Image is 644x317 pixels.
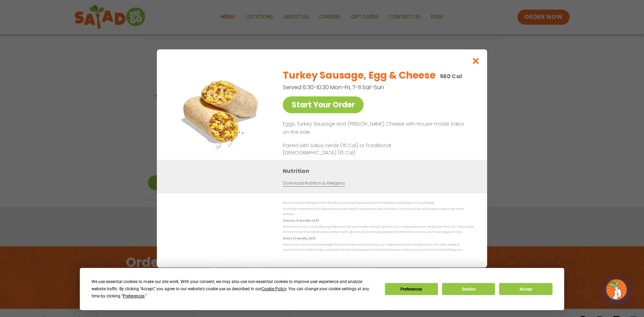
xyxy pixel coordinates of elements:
[283,236,315,240] strong: Dairy Friendly (DF)
[80,268,564,310] div: Cookie Consent Prompt
[283,142,410,156] p: Paired with Salsa Verde (15 Cal) or Traditional [DEMOGRAPHIC_DATA] (10 Cal)
[92,278,376,300] div: We use essential cookies to make our site work. With your consent, we may also use non-essential ...
[261,286,286,291] span: Cookie Policy
[283,96,364,113] a: Start Your Order
[283,167,477,175] h3: Nutrition
[385,283,438,295] button: Preferences
[283,242,473,253] p: While our menu includes foods that are made without dairy, our restaurants are not dairy free. We...
[283,207,473,217] p: Nutrition information is based on our standard recipes and portion sizes. Click Nutrition & Aller...
[283,224,473,235] p: While our menu includes ingredients that are made without gluten, our restaurants are not gluten ...
[442,283,495,295] button: Decline
[465,49,487,72] button: Close modal
[283,120,471,137] p: Eggs, Turkey Sausage and [PERSON_NAME] Cheese with House-made Salsa on the side
[283,83,438,92] p: Served 6:30-10:30 Mon-Fri, 7-11 Sat-Sun
[607,280,626,299] img: wpChatIcon
[283,180,345,187] a: Download Nutrition & Allergens
[440,72,462,81] p: 560 Cal
[283,200,473,206] p: We are not an allergen free facility and cannot guarantee the absence of allergens in our foods.
[499,283,552,295] button: Accept
[172,63,269,159] img: Featured product photo for Turkey Sausage, Egg & Cheese
[123,294,144,298] span: Preferences
[283,68,436,83] h2: Turkey Sausage, Egg & Cheese
[283,219,319,223] strong: Gluten Friendly (GF)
